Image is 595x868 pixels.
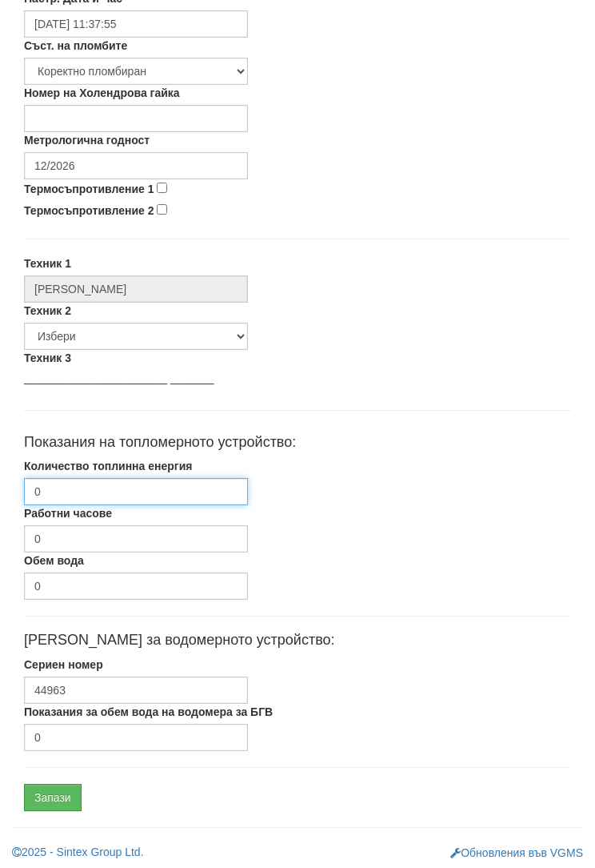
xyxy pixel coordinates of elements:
label: Обем вода [24,553,84,569]
h4: Показания на топломерното устройство: [24,435,571,451]
label: Количество топлинна енергия [24,458,192,474]
h4: [PERSON_NAME] за водомерното устройство: [24,633,571,649]
input: Запази [24,784,82,811]
label: Техник 1 [24,255,71,271]
label: Сериен номер [24,657,103,673]
a: 2025 - Sintex Group Ltd. [12,846,144,858]
label: Техник 3 [24,350,71,366]
label: Метрологична годност [24,132,150,148]
label: Съст. на пломбите [24,38,127,54]
label: Техник 2 [24,303,71,319]
label: Термосъпротивление 1 [24,181,154,197]
a: Обновления във VGMS [450,846,583,859]
p: _______________________ _______ [24,370,571,386]
label: Номер на Холендрова гайка [24,85,180,101]
label: Работни часове [24,505,112,521]
label: Термосъпротивление 2 [24,203,154,219]
label: Показания за обем вода на водомера за БГВ [24,704,273,720]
